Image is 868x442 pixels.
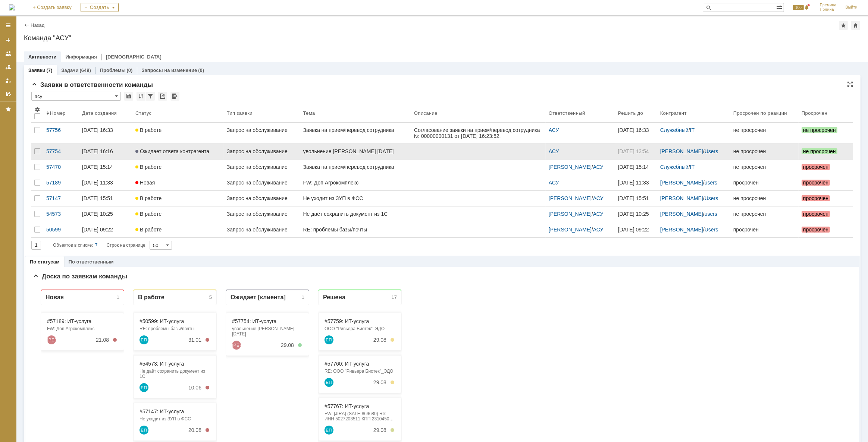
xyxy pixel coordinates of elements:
a: #57189: ИТ-услуга [14,35,59,41]
div: увольнение [PERSON_NAME] [DATE] [303,148,408,154]
a: Запрос на обслуживание [224,191,300,206]
a: АСУ [549,148,559,154]
a: АСУ [593,164,604,170]
div: 5 [176,11,179,17]
div: / [660,127,727,133]
div: Команда "АСУ" [24,34,861,42]
span: В работе [135,195,162,201]
div: Просрочен [802,110,827,116]
span: Полина [820,7,837,12]
div: просрочен [733,227,796,233]
div: 4. Менее 60% [358,145,361,149]
a: users [705,211,717,217]
div: 21.08.2025 [63,54,76,60]
a: Users [705,227,718,233]
div: Решена [290,10,313,18]
div: / [660,195,727,201]
span: Расширенный поиск [776,3,784,10]
div: Просрочен по реакции [733,110,787,116]
a: Не уходит из ЗУП в ФСС [300,191,411,206]
a: [DATE] 11:33 [615,175,657,190]
span: Ожидает ответа контрагента [135,148,209,154]
div: Новая [13,10,31,18]
div: #57787: ИТ-услуга [292,210,363,216]
div: Экспорт списка [170,92,179,101]
a: [DEMOGRAPHIC_DATA] [106,54,162,60]
a: Заявка на прием/перевод сотрудника [300,160,411,175]
th: Тип заявки [224,104,300,123]
span: Еремина [820,3,837,7]
span: просрочен [802,211,830,217]
a: Еремина Полина [292,280,301,289]
div: [DATE] 11:33 [82,180,113,186]
div: Запрос на обслуживание [227,195,297,201]
div: 1. Менее 15% [173,240,176,244]
a: В работе [132,222,224,237]
a: Еремина Полина [292,52,301,61]
a: АСУ [549,180,559,186]
div: Описание [414,110,438,116]
a: Не даёт сохранить документ из 1С [300,206,411,222]
a: [DATE] 15:14 [79,160,132,175]
a: не просрочен [730,206,799,222]
div: 5. Менее 100% [358,187,361,191]
span: [DATE] 15:51 [618,195,649,201]
div: 31.01.2025 [156,54,169,60]
a: IT [690,127,695,133]
div: (7) [46,67,52,73]
div: 5. Менее 100% [265,60,269,64]
a: #57787: ИТ-услуга [292,210,336,216]
div: (649) [79,67,91,73]
a: #57760: ИТ-услуга [292,78,336,83]
a: По статусам [30,259,60,265]
a: Информация [65,54,97,60]
div: #57754: ИТ-услуга [199,35,270,41]
a: [PERSON_NAME] [549,211,592,217]
div: #57470: ИТ-услуга [107,168,178,174]
div: Решить до [618,110,643,116]
div: не просрочен [733,195,796,201]
div: На всю страницу [847,81,853,87]
div: 0. Просрочен [80,55,84,59]
div: просрочен [733,180,796,186]
a: АСУ [199,57,208,66]
a: Мои согласования [2,88,14,100]
span: не просрочен [802,127,837,133]
div: 57756 [46,127,76,133]
a: [DATE] 15:51 [79,191,132,206]
span: Заявки в ответственности команды [31,81,153,88]
a: #57767: ИТ-услуга [292,120,336,126]
a: RE: проблемы базы/почты [300,222,411,237]
div: FW: [JIRA] (SALE-864833) Re: ИНН 5027203511 КПП 231045001 АТЕКС ГРУПП СФЕРА КУРЬЕР Настройка ЭДО_... [292,266,363,276]
a: Еремина Полина [292,142,301,151]
div: Заявка на прием/перевод сотрудника [107,223,178,234]
a: [PERSON_NAME] [660,148,703,154]
div: 50599 [46,227,76,233]
span: Доска по заявкам команды [33,273,127,280]
div: 5. Менее 100% [358,235,361,239]
div: Тип заявки [227,110,253,116]
span: просрочен [802,227,830,233]
a: По ответственным [69,259,114,265]
div: RE: проблемы базы/почты [107,43,178,48]
a: Users [705,195,718,201]
a: просрочен [799,175,847,190]
a: Перейти на домашнюю страницу [9,4,15,10]
div: 29.08.2025 [341,54,354,60]
a: Запрос на обслуживание [224,222,300,237]
span: В работе [135,227,162,233]
div: Запрос на обслуживание [227,180,297,186]
div: 29.08.2025 [248,59,261,65]
img: logo [9,4,15,10]
div: FW: [JIRA] (SALE-869680) Re: ИНН 5027203511 КПП 231045001 АТЕКС ГРУПП СФЕРА КУРЬЕР Настройка ЭДО_... [292,128,363,138]
a: Назад [31,22,44,28]
div: Не даёт сохранить документ из 1С [107,85,178,96]
a: Запрос на обслуживание [224,206,300,222]
a: Еремина Полина [292,185,301,194]
a: Служебный [660,164,689,170]
a: не просрочен [730,144,799,159]
div: #57760: ИТ-услуга [292,78,363,83]
div: RE: проблемы базы/почты [303,227,408,233]
div: Создать [81,3,119,12]
a: #57756: ИТ-услуга [107,215,151,221]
